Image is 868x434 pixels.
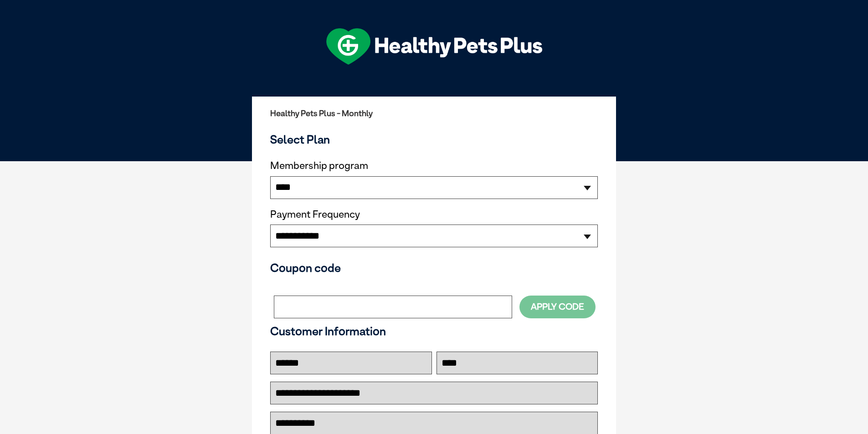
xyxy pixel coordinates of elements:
h2: Healthy Pets Plus - Monthly [270,109,598,118]
label: Payment Frequency [270,209,360,220]
label: Membership program [270,160,598,172]
button: Apply Code [519,296,596,318]
img: hpp-logo-landscape-green-white.png [326,28,542,65]
h3: Customer Information [270,324,598,338]
h3: Coupon code [270,261,598,275]
h3: Select Plan [270,133,598,146]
